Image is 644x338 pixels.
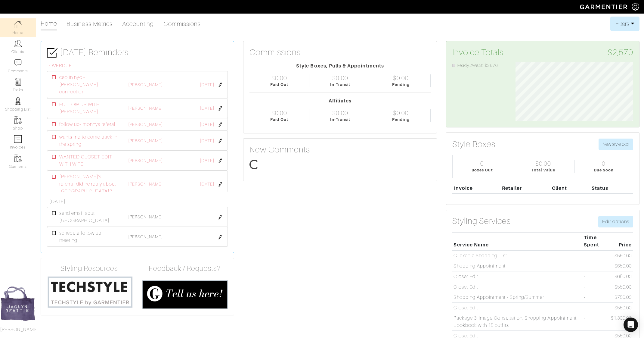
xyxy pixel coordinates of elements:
[472,167,493,173] div: Boxes Out
[500,183,550,193] th: Retailer
[452,271,583,282] td: Closet Edit
[218,106,223,111] img: pen-cf24a1663064a2ec1b9c1bd2387e9de7a2fa800b781884d57f21acf72779bad2.png
[218,158,223,163] img: pen-cf24a1663064a2ec1b9c1bd2387e9de7a2fa800b781884d57f21acf72779bad2.png
[47,275,133,308] img: techstyle-93310999766a10050dc78ceb7f971a75838126fd19372ce40ba20cdf6a89b94b.png
[47,48,57,58] img: check-box-icon-36a4915ff3ba2bd8f6e4f29bc755bb66becd62c870f447fc0dd1365fcfddab58.png
[590,183,633,193] th: Status
[270,117,288,122] div: Paid Out
[583,282,609,292] td: -
[452,216,511,226] h3: Styling Services
[330,82,351,87] div: In-Transit
[583,292,609,303] td: -
[624,318,638,332] div: Open Intercom Messenger
[200,82,214,88] span: [DATE]
[200,121,214,128] span: [DATE]
[393,109,409,117] div: $0.00
[583,261,609,271] td: -
[583,233,609,250] th: Time Spent
[594,167,614,173] div: Due Soon
[59,153,118,168] span: WANTED CLOSET EDIT WITH WIFE
[609,233,633,250] th: Price
[249,62,430,70] div: Style Boxes, Pulls & Appointments
[14,78,22,86] img: reminder-icon-8004d30b9f0a5d33ae49ab947aed9ed385cf756f9e5892f1edd6e32f2345188e.png
[393,74,409,82] div: $0.00
[550,183,590,193] th: Client
[59,101,118,115] span: FOLLOW UP WITH [PERSON_NAME]
[128,82,163,87] a: [PERSON_NAME]
[583,271,609,282] td: -
[142,280,228,309] img: feedback_requests-3821251ac2bd56c73c230f3229a5b25d6eb027adea667894f41107c140538ee0.png
[218,139,223,143] img: pen-cf24a1663064a2ec1b9c1bd2387e9de7a2fa800b781884d57f21acf72779bad2.png
[14,21,22,28] img: dashboard-icon-dbcd8f5a0b271acd01030246c82b418ddd0df26cd7fceb0bd07c9910d44c42f6.png
[332,74,348,82] div: $0.00
[531,167,556,173] div: Total Value
[49,63,228,69] h6: OVERDUE
[583,313,609,331] td: -
[59,74,118,95] span: ceo in nyc - [PERSON_NAME] connection
[480,160,484,167] div: 0
[249,145,430,155] h3: New Comments
[609,250,633,261] td: $550.00
[47,47,228,58] h3: [DATE] Reminders
[610,17,639,31] button: Filters
[452,183,501,193] th: Invoice
[200,105,214,112] span: [DATE]
[218,182,223,187] img: pen-cf24a1663064a2ec1b9c1bd2387e9de7a2fa800b781884d57f21acf72779bad2.png
[452,282,583,292] td: Closet Edit
[59,230,118,244] span: schedule follow up meeting
[59,121,115,128] span: follow up- monnys referal
[218,215,223,220] img: pen-cf24a1663064a2ec1b9c1bd2387e9de7a2fa800b781884d57f21acf72779bad2.png
[609,302,633,313] td: $550.00
[14,135,22,143] img: orders-icon-0abe47150d42831381b5fb84f609e132dff9fe21cb692f30cb5eec754e2cba89.png
[200,181,214,188] span: [DATE]
[632,3,639,11] img: gear-icon-white-bd11855cb880d31180b6d7d6211b90ccbf57a29d726f0c71d8c61bd08dd39cc2.png
[609,271,633,282] td: $650.00
[128,182,163,186] a: [PERSON_NAME]
[49,199,228,205] h6: [DATE]
[452,47,633,58] h3: Invoice Totals
[598,216,633,227] a: Edit options
[59,133,118,148] span: wants me to come back in the spring
[332,109,348,117] div: $0.00
[271,74,287,82] div: $0.00
[14,155,22,162] img: garments-icon-b7da505a4dc4fd61783c78ac3ca0ef83fa9d6f193b1c9dc38574b1d14d53ca28.png
[128,106,163,111] a: [PERSON_NAME]
[609,313,633,331] td: $1,300.00
[452,292,583,303] td: Shopping Appointment - Spring/Summer
[609,292,633,303] td: $750.00
[249,97,430,105] div: Affiliates
[608,47,633,58] span: $2,570
[59,210,118,224] span: send email abut [GEOGRAPHIC_DATA]
[577,2,632,12] img: garmentier-logo-header-white-b43fb05a5012e4ada735d5af1a66efaba907eab6374d6393d1fbf88cb4ef424d.png
[14,59,22,67] img: comment-icon-a0a6a9ef722e966f86d9cbdc48e553b5cf19dbc54f86b18d962a5391bc8f6eb6.png
[14,40,22,47] img: clients-icon-6bae9207a08558b7cb47a8932f037763ab4055f8c8b6bfacd5dc20c3e0201464.png
[200,138,214,144] span: [DATE]
[452,233,583,250] th: Service Name
[452,62,506,69] li: Ready2Wear: $2570
[128,214,163,219] a: [PERSON_NAME]
[609,282,633,292] td: $550.00
[392,117,409,122] div: Pending
[452,139,496,149] h3: Style Boxes
[218,235,223,239] img: pen-cf24a1663064a2ec1b9c1bd2387e9de7a2fa800b781884d57f21acf72779bad2.png
[583,302,609,313] td: -
[164,18,201,30] a: Commissions
[330,117,351,122] div: In-Transit
[271,109,287,117] div: $0.00
[599,139,633,150] button: New style box
[249,47,301,58] h3: Commissions
[67,18,113,30] a: Business Metrics
[14,116,22,124] img: garments-icon-b7da505a4dc4fd61783c78ac3ca0ef83fa9d6f193b1c9dc38574b1d14d53ca28.png
[535,160,551,167] div: $0.00
[59,173,118,195] span: [PERSON_NAME]'s referral did he reply about [GEOGRAPHIC_DATA]?
[452,250,583,261] td: Clickable Shopping List
[392,82,409,87] div: Pending
[128,138,163,143] a: [PERSON_NAME]
[583,250,609,261] td: -
[128,158,163,163] a: [PERSON_NAME]
[270,82,288,87] div: Paid Out
[14,97,22,105] img: stylists-icon-eb353228a002819b7ec25b43dbf5f0378dd9e0616d9560372ff212230b889e62.png
[142,264,228,273] h4: Feedback / Requests?
[218,122,223,127] img: pen-cf24a1663064a2ec1b9c1bd2387e9de7a2fa800b781884d57f21acf72779bad2.png
[452,313,583,331] td: Package 3: Image Consultation, Shopping Appointment, Lookbook with 15 outfits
